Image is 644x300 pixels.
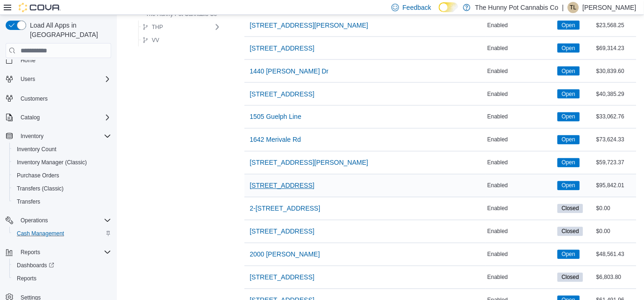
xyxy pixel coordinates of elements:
span: Inventory Manager (Classic) [13,157,111,168]
button: Reports [9,272,115,285]
button: Inventory Count [9,143,115,156]
button: Purchase Orders [9,169,115,182]
button: Operations [17,215,52,226]
button: Users [2,73,115,86]
span: Reports [21,249,40,256]
a: Transfers [13,196,44,207]
button: Customers [2,91,115,105]
span: 2-[STREET_ADDRESS] [250,204,321,213]
span: Inventory Count [17,146,57,153]
span: VV [152,37,159,44]
div: Enabled [486,249,556,260]
span: Closed [558,227,583,236]
span: Open [562,21,575,29]
div: $59,723.37 [594,157,637,168]
span: Open [562,250,575,259]
div: $95,842.01 [594,180,637,191]
div: Enabled [486,272,556,283]
a: Dashboards [9,259,115,272]
span: Closed [562,273,579,282]
p: [PERSON_NAME] [583,2,637,13]
div: Enabled [486,88,556,100]
button: Inventory [2,130,115,143]
button: [STREET_ADDRESS] [246,268,318,287]
div: Enabled [486,134,556,146]
button: Transfers (Classic) [9,182,115,195]
button: Catalog [17,112,43,123]
div: $73,624.33 [594,134,637,146]
span: 1642 Merivale Rd [250,135,301,145]
span: Transfers (Classic) [13,183,111,194]
span: Open [562,44,575,52]
div: Enabled [486,203,556,214]
span: Open [558,21,580,30]
button: Transfers [9,195,115,208]
span: Reports [17,247,111,258]
div: $6,803.80 [594,272,637,283]
div: $30,839.60 [594,66,637,77]
span: 1505 Guelph Line [250,112,302,122]
button: VV [139,35,163,46]
a: Dashboards [13,260,58,271]
span: Home [21,57,36,64]
span: [STREET_ADDRESS][PERSON_NAME] [250,158,369,168]
span: Customers [21,95,48,102]
button: Inventory [17,131,47,142]
span: Purchase Orders [17,172,59,179]
span: Operations [17,215,111,226]
button: Operations [2,214,115,227]
span: Open [558,44,580,53]
button: THP [139,22,167,33]
span: Reports [13,273,111,284]
div: $69,314.23 [594,43,637,54]
button: Cash Management [9,227,115,240]
p: | [562,2,564,13]
button: 2000 [PERSON_NAME] [246,245,324,264]
span: Open [562,67,575,75]
span: Inventory Count [13,144,111,155]
span: Open [562,159,575,167]
span: THP [152,23,163,31]
a: Reports [13,273,40,284]
span: Inventory [17,131,111,142]
span: Open [558,158,580,168]
span: Open [558,66,580,76]
span: Inventory [21,132,43,140]
span: [STREET_ADDRESS] [250,44,315,53]
a: Customers [17,93,51,104]
span: Open [558,89,580,99]
span: Closed [562,205,579,213]
input: Dark Mode [439,2,458,12]
span: Purchase Orders [13,170,111,181]
span: Open [558,250,580,259]
div: Enabled [486,157,556,168]
div: Tyler Livingston [568,2,579,13]
button: 1642 Merivale Rd [246,131,305,149]
button: Users [17,73,39,85]
div: Enabled [486,180,556,191]
span: 2000 [PERSON_NAME] [250,250,320,259]
p: The Hunny Pot Cannabis Co [475,2,558,13]
div: Enabled [486,43,556,54]
span: Dark Mode [439,12,439,13]
span: Closed [558,204,583,213]
span: TL [570,2,577,13]
button: Reports [2,246,115,259]
span: Home [17,54,111,66]
span: Users [17,73,111,85]
span: Inventory Manager (Classic) [17,159,87,166]
span: Open [558,181,580,190]
span: Open [558,135,580,145]
button: 1505 Guelph Line [246,108,306,126]
a: Home [17,55,39,66]
span: [STREET_ADDRESS] [250,89,315,99]
div: $23,568.25 [594,20,637,31]
button: [STREET_ADDRESS] [246,176,318,195]
a: Purchase Orders [13,170,63,181]
div: $40,385.29 [594,88,637,100]
span: 1440 [PERSON_NAME] Dr [250,66,329,76]
span: [STREET_ADDRESS] [250,181,315,190]
div: $0.00 [594,226,637,237]
button: [STREET_ADDRESS] [246,222,318,241]
span: [STREET_ADDRESS][PERSON_NAME] [250,21,369,30]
